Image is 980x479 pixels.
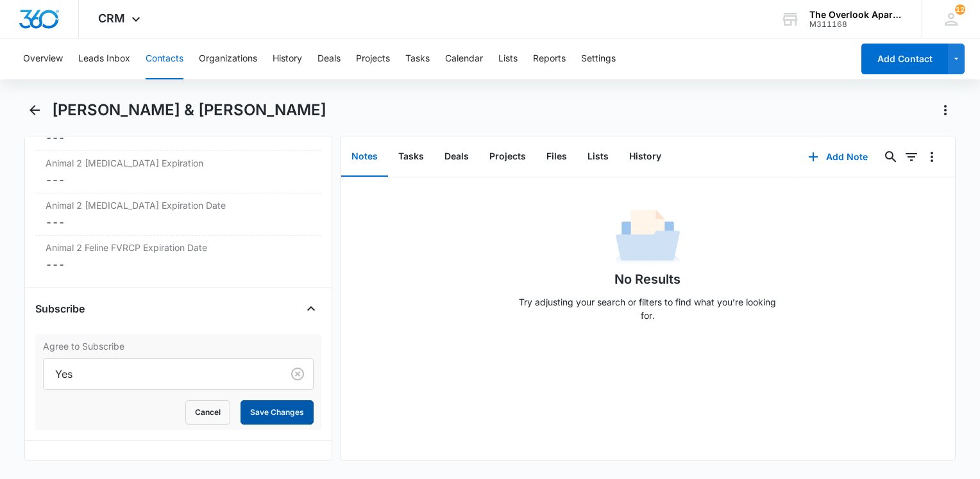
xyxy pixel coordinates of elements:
button: Projects [356,38,390,79]
button: Actions [935,100,956,120]
button: Overview [23,38,63,79]
button: Contacts [146,38,183,79]
div: account name [809,10,903,20]
button: Lists [577,137,619,177]
dd: --- [46,172,311,188]
button: Add Contact [861,44,948,74]
button: Settings [581,38,616,79]
span: 12 [955,4,965,15]
button: Projects [479,137,536,177]
button: Calendar [445,38,483,79]
button: Clear [287,364,308,384]
button: Add Note [795,142,881,172]
div: notifications count [955,4,965,15]
div: Animal 2 [MEDICAL_DATA] Expiration Date--- [35,193,321,236]
button: Filters [901,147,922,167]
label: Animal 2 Feline FVRCP Expiration Date [46,241,311,254]
button: Deals [317,38,341,79]
button: History [619,137,672,177]
dd: --- [46,130,311,145]
button: Cancel [185,400,230,425]
button: Search... [881,147,901,167]
dd: --- [46,215,311,230]
h4: Subscribe [35,301,85,316]
label: Agree to Subscribe [43,339,314,353]
span: CRM [98,12,125,25]
button: Tasks [388,137,434,177]
label: Animal 2 [MEDICAL_DATA] Expiration [46,156,311,170]
div: account id [809,20,903,29]
button: Notes [341,137,388,177]
div: Animal 2 Feline FVRCP Expiration Date--- [35,236,321,277]
button: Back [24,100,44,120]
button: Overflow Menu [922,147,942,167]
button: Tasks [405,38,430,79]
h1: No Results [614,270,680,289]
div: Animal 2 [MEDICAL_DATA] Expiration--- [35,151,321,193]
p: Try adjusting your search or filters to find what you’re looking for. [513,295,782,322]
label: Animal 2 [MEDICAL_DATA] Expiration Date [46,199,311,212]
h1: [PERSON_NAME] & [PERSON_NAME] [52,101,326,120]
button: Save Changes [241,400,314,425]
button: Close [301,298,321,319]
button: Organizations [199,38,257,79]
button: Lists [498,38,518,79]
button: Files [536,137,577,177]
button: Reports [533,38,566,79]
dd: --- [46,257,311,272]
button: History [273,38,302,79]
button: Leads Inbox [78,38,130,79]
button: Deals [434,137,479,177]
img: No Data [616,206,680,270]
